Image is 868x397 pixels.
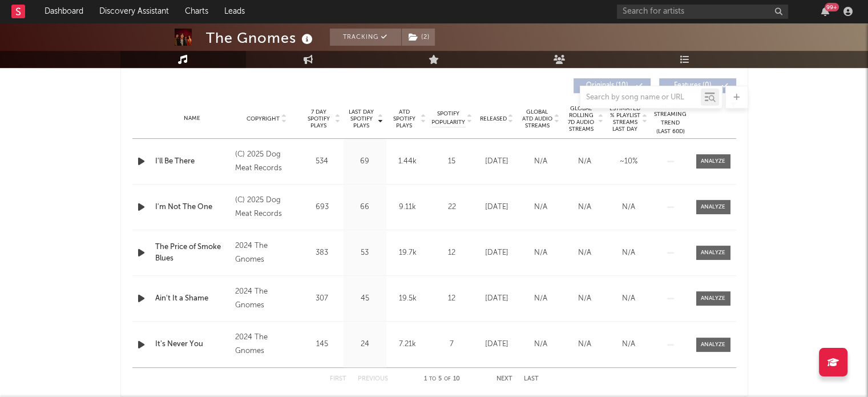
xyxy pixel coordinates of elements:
div: 1 5 10 [411,372,474,386]
div: N/A [566,156,604,167]
button: Tracking [330,29,401,46]
button: 99+ [821,7,829,16]
div: Name [155,114,230,123]
div: [DATE] [478,293,516,304]
div: 534 [304,156,341,167]
button: Last [524,376,539,382]
div: 7.21k [389,339,426,350]
div: [DATE] [478,156,516,167]
span: Global Rolling 7D Audio Streams [566,105,597,133]
div: N/A [522,293,560,304]
div: N/A [522,339,560,350]
span: Features ( 0 ) [667,82,719,89]
div: (C) 2025 Dog Meat Records [235,148,297,175]
div: 7 [432,339,472,350]
div: N/A [522,247,560,259]
a: I'll Be There [155,156,230,167]
div: 2024 The Gnomes [235,285,297,312]
div: N/A [609,293,648,304]
div: [DATE] [478,202,516,213]
div: N/A [609,202,648,213]
div: 693 [304,202,341,213]
div: N/A [566,293,604,304]
div: 99 + [825,3,839,11]
div: 24 [346,339,383,350]
div: N/A [609,339,648,350]
div: 66 [346,202,383,213]
a: It's Never You [155,339,230,350]
div: 19.5k [389,293,426,304]
div: N/A [609,247,648,259]
span: ATD Spotify Plays [389,109,419,129]
div: N/A [566,339,604,350]
span: Global ATD Audio Streams [522,109,553,129]
span: Released [480,115,507,122]
span: Spotify Popularity [431,110,465,127]
div: 45 [346,293,383,304]
button: Features(0) [659,78,736,93]
div: N/A [522,202,560,213]
div: 12 [432,247,472,259]
span: Originals ( 10 ) [581,82,633,89]
div: ~ 10 % [609,156,648,167]
span: to [429,376,436,382]
div: [DATE] [478,339,516,350]
button: Originals(10) [574,78,651,93]
span: of [444,376,451,382]
div: 307 [304,293,341,304]
span: ( 2 ) [401,29,435,46]
div: 69 [346,156,383,167]
span: Copyright [247,115,280,122]
div: N/A [522,156,560,167]
div: 53 [346,247,383,259]
div: The Gnomes [206,29,316,47]
div: 12 [432,293,472,304]
div: N/A [566,202,604,213]
button: Next [496,376,512,382]
button: First [330,376,346,382]
div: [DATE] [478,247,516,259]
div: 1.44k [389,156,426,167]
div: 2024 The Gnomes [235,239,297,267]
div: 145 [304,339,341,350]
input: Search for artists [617,5,788,19]
div: 15 [432,156,472,167]
div: (C) 2025 Dog Meat Records [235,194,297,221]
button: (2) [402,29,435,46]
div: Global Streaming Trend (Last 60D) [653,102,688,136]
div: N/A [566,247,604,259]
div: 9.11k [389,202,426,213]
div: 2024 The Gnomes [235,331,297,358]
div: 383 [304,247,341,259]
a: I'm Not The One [155,202,230,213]
span: Estimated % Playlist Streams Last Day [609,105,641,133]
div: 22 [432,202,472,213]
span: 7 Day Spotify Plays [304,109,334,129]
span: Last Day Spotify Plays [346,109,377,129]
input: Search by song name or URL [580,93,701,102]
a: The Price of Smoke Blues [155,242,230,264]
a: Ain't It a Shame [155,293,230,304]
button: Previous [358,376,388,382]
div: 19.7k [389,247,426,259]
